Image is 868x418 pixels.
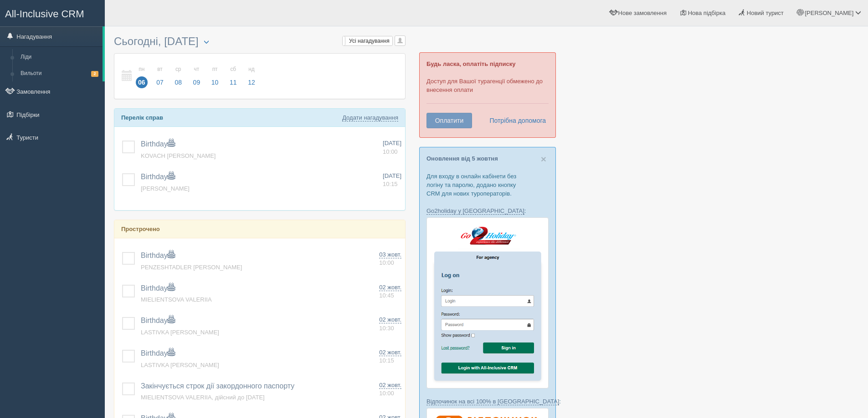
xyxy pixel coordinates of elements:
a: Відпочинок на всі 100% в [GEOGRAPHIC_DATA] [426,398,559,405]
span: 09 [191,76,203,88]
small: ср [172,65,184,73]
a: Birthday [141,317,175,324]
a: [DATE] 10:15 [383,172,401,189]
a: 02 жовт. 10:00 [379,381,401,398]
a: 02 жовт. 10:15 [379,348,401,365]
span: 10:00 [379,259,394,266]
a: вт 07 [151,60,169,92]
span: Нове замовлення [618,10,667,16]
a: PENZESHTADLER [PERSON_NAME] [141,264,242,271]
a: Закінчується строк дії закордонного паспорту [141,382,294,390]
span: 08 [172,76,184,88]
a: [DATE] 10:00 [383,139,401,156]
a: All-Inclusive CRM [0,0,104,25]
span: Нова підбірка [688,10,726,16]
span: 07 [154,76,166,88]
a: 02 жовт. 10:45 [379,283,401,300]
span: All-Inclusive CRM [5,8,84,20]
span: 10:15 [383,181,398,187]
a: Birthday [141,252,175,259]
a: Birthday [141,173,175,181]
a: Додати нагадування [342,114,398,121]
small: сб [227,65,239,73]
button: Оплатити [426,113,472,128]
span: 10:00 [383,148,398,155]
p: : [426,206,549,215]
small: пн [136,65,148,73]
small: вт [154,65,166,73]
span: Новий турист [747,10,784,16]
span: [PERSON_NAME] [805,10,853,16]
b: Перелік справ [121,114,163,121]
div: Доступ для Вашої турагенції обмежено до внесення оплати [419,52,556,138]
a: LASTIVKA [PERSON_NAME] [141,329,219,336]
span: 02 жовт. [379,382,401,389]
a: LASTIVKA [PERSON_NAME] [141,362,219,368]
a: KOVACH [PERSON_NAME] [141,152,216,159]
a: ср 08 [169,60,187,92]
a: MIELIENTSOVA VALERIIA [141,296,212,303]
span: 02 жовт. [379,316,401,323]
a: Birthday [141,284,175,292]
span: 10:00 [379,390,394,397]
a: Вильоти2 [16,65,103,82]
span: [DATE] [383,172,401,179]
small: нд [246,65,257,73]
span: Усі нагадування [349,38,390,44]
span: 10:45 [379,292,394,299]
span: 12 [246,76,257,88]
a: Birthday [141,140,175,148]
span: 03 жовт. [379,251,401,258]
span: 10:15 [379,357,394,364]
span: × [541,154,546,164]
h3: Сьогодні, [DATE] [114,35,406,49]
small: чт [191,65,203,73]
span: 02 жовт. [379,349,401,356]
span: 11 [227,76,239,88]
a: Оновлення від 5 жовтня [426,155,498,162]
a: пн 06 [133,60,150,92]
a: чт 09 [188,60,205,92]
p: Для входу в онлайн кабінети без логіну та паролю, додано кнопку CRM для нових туроператорів. [426,172,549,198]
span: [DATE] [383,140,401,146]
a: 02 жовт. 10:30 [379,316,401,332]
a: 03 жовт. 10:00 [379,251,401,267]
p: : [426,397,549,406]
span: 10:30 [379,325,394,332]
a: сб 11 [225,60,242,92]
a: Birthday [141,349,175,357]
span: 02 жовт. [379,284,401,291]
img: go2holiday-login-via-crm-for-travel-agents.png [426,217,549,388]
span: 10 [209,76,221,88]
span: 2 [91,71,98,77]
b: Прострочено [121,226,160,232]
b: Будь ласка, оплатіть підписку [426,60,515,67]
button: Close [541,154,546,164]
a: пт 10 [206,60,224,92]
a: Ліди [16,49,103,65]
a: [PERSON_NAME] [141,185,190,192]
a: Потрібна допомога [483,113,546,128]
small: пт [209,65,221,73]
a: Go2holiday у [GEOGRAPHIC_DATA] [426,207,524,215]
a: нд 12 [243,60,258,92]
a: MIELIENTSOVA VALERIIA, дійсний до [DATE] [141,394,265,401]
span: 06 [136,76,148,88]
